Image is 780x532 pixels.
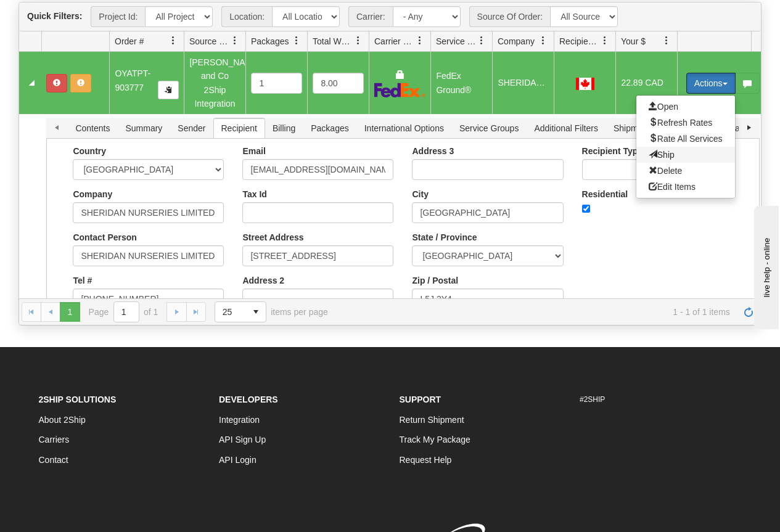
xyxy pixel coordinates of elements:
[189,35,231,47] span: Source Of Order
[606,118,689,138] span: Shipment Options
[582,189,628,199] label: Residential
[163,30,184,51] a: Order # filter column settings
[115,68,150,92] span: OYATPT-903777
[219,455,257,465] a: API Login
[39,435,70,444] a: Carriers
[412,232,477,242] label: State / Province
[739,302,758,322] a: Refresh
[357,118,451,138] span: International Options
[89,301,158,322] span: Page of 1
[214,118,265,138] span: Recipient
[649,118,712,128] span: Refresh Rates
[39,415,86,425] a: About 2Ship
[686,73,736,94] button: Actions
[73,189,112,199] label: Company
[469,6,551,27] span: Source Of Order:
[649,166,682,176] span: Delete
[412,146,454,156] label: Address 3
[118,118,170,138] span: Summary
[649,134,723,144] span: Rate All Services
[251,35,289,47] span: Packages
[91,6,145,27] span: Project Id:
[286,30,307,51] a: Packages filter column settings
[242,276,284,285] label: Address 2
[400,455,452,465] a: Request Help
[19,2,761,31] div: grid toolbar
[452,118,526,138] span: Service Groups
[242,189,266,199] label: Tax Id
[580,396,742,404] h6: #2SHIP
[215,301,266,322] span: Page sizes drop down
[492,52,554,114] td: SHERIDAN NURSERIES LIMITED [GEOGRAPHIC_DATA]/O
[246,302,266,322] span: select
[9,10,114,20] div: live help - online
[527,118,606,138] span: Additional Filters
[615,52,677,114] td: 22.89 CAD
[348,6,393,27] span: Carrier:
[224,30,245,51] a: Source Of Order filter column settings
[73,276,92,285] label: Tel #
[533,30,554,51] a: Company filter column settings
[374,35,416,47] span: Carrier Name
[219,395,278,404] strong: Developers
[649,102,678,112] span: Open
[621,35,646,47] span: Your $
[594,30,615,51] a: Recipient Country filter column settings
[242,146,265,156] label: Email
[400,435,470,444] a: Track My Package
[348,30,369,51] a: Total Weight filter column settings
[436,35,477,47] span: Service Name
[223,306,239,318] span: 25
[656,30,677,51] a: Your $ filter column settings
[73,146,106,156] label: Country
[73,232,136,242] label: Contact Person
[498,35,535,47] span: Company
[39,395,117,404] strong: 2Ship Solutions
[430,52,492,114] td: FedEx Ground®
[219,415,260,425] a: Integration
[221,6,272,27] span: Location:
[412,189,428,199] label: City
[39,455,68,465] a: Contact
[215,301,328,322] span: items per page
[189,55,240,111] div: [PERSON_NAME] and Co 2Ship Integration
[636,99,735,115] a: Open
[242,232,303,242] label: Street Address
[27,10,82,22] label: Quick Filters:
[265,118,303,138] span: Billing
[115,35,144,47] span: Order #
[400,415,464,425] a: Return Shipment
[60,302,80,322] span: Page 1
[649,150,675,160] span: Ship
[24,75,39,91] a: Collapse
[576,78,594,90] img: CA
[303,118,356,138] span: Packages
[471,30,492,51] a: Service Name filter column settings
[582,146,643,156] label: Recipient Type
[313,35,354,47] span: Total Weight
[400,395,441,404] strong: Support
[752,203,779,329] iframe: chat widget
[345,307,730,317] span: 1 - 1 of 1 items
[559,35,601,47] span: Recipient Country
[170,118,213,138] span: Sender
[68,118,117,138] span: Contents
[409,30,430,51] a: Carrier Name filter column settings
[374,83,425,97] img: FedEx Express®
[649,182,696,192] span: Edit Items
[219,435,266,444] a: API Sign Up
[114,302,139,322] input: Page 1
[412,276,458,285] label: Zip / Postal
[158,81,179,99] button: Copy to clipboard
